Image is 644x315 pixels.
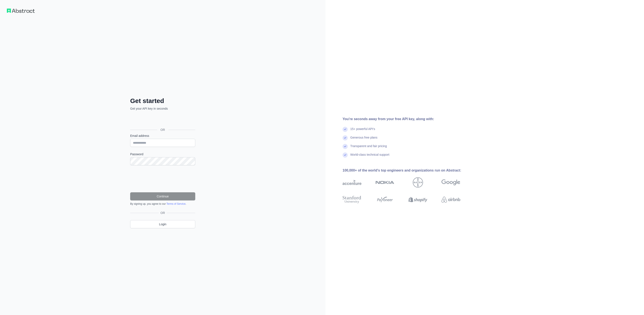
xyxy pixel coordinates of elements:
a: Login [130,220,195,228]
label: Email address [130,134,195,138]
img: Workflow [7,9,35,13]
img: google [441,177,460,188]
div: World-class technical support [350,152,389,161]
img: check mark [343,127,348,132]
img: payoneer [376,195,394,204]
div: 100,000+ of the world's top engineers and organizations run on Abstract: [343,168,474,173]
div: By signing up, you agree to our . [130,202,195,206]
a: Terms of Service [166,202,185,205]
span: OR [157,128,168,132]
img: accenture [343,177,361,188]
img: check mark [343,144,348,149]
h2: Get started [130,97,195,105]
button: Continue [130,192,195,200]
img: nokia [376,177,394,188]
div: 15+ powerful API's [350,127,375,135]
img: stanford university [343,195,361,204]
img: check mark [343,135,348,140]
div: Generous free plans [350,135,377,144]
img: airbnb [441,195,460,204]
p: Get your API key in seconds [130,106,195,111]
span: OR [159,211,167,215]
img: shopify [408,195,427,204]
img: bayer [413,177,423,188]
div: Transparent and fair pricing [350,144,387,152]
label: Password [130,152,195,156]
iframe: reCAPTCHA [130,170,195,187]
div: You're seconds away from your free API key, along with: [343,116,474,122]
iframe: Botón Iniciar sesión con Google [128,115,197,125]
img: check mark [343,152,348,158]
